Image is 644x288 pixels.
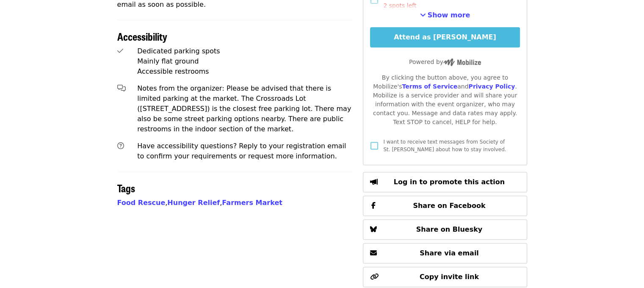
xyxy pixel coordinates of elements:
[428,11,470,19] span: Show more
[420,10,470,20] button: See more timeslots
[363,219,527,240] button: Share on Bluesky
[363,172,527,192] button: Log in to promote this action
[117,84,126,92] i: comments-alt icon
[383,139,506,152] span: I want to receive text messages from Society of St. [PERSON_NAME] about how to stay involved.
[409,58,481,65] span: Powered by
[117,29,167,44] span: Accessibility
[363,267,527,287] button: Copy invite link
[383,2,416,9] span: 2 spots left
[363,196,527,216] button: Share on Facebook
[137,56,353,66] div: Mainly flat ground
[117,199,168,207] span: ,
[370,27,520,47] button: Attend as [PERSON_NAME]
[468,83,515,90] a: Privacy Policy
[117,47,123,55] i: check icon
[363,243,527,263] button: Share via email
[413,202,485,210] span: Share on Facebook
[420,249,479,257] span: Share via email
[137,66,353,77] div: Accessible restrooms
[370,73,520,127] div: By clicking the button above, you agree to Mobilize's and . Mobilize is a service provider and wi...
[117,142,124,150] i: question-circle icon
[117,180,135,195] span: Tags
[167,199,222,207] span: ,
[416,225,483,233] span: Share on Bluesky
[167,199,220,207] a: Hunger Relief
[137,84,351,133] span: Notes from the organizer: Please be advised that there is limited parking at the market. The Cros...
[443,58,481,66] img: Powered by Mobilize
[137,142,346,160] span: Have accessibility questions? Reply to your registration email to confirm your requirements or re...
[137,46,353,56] div: Dedicated parking spots
[402,83,457,90] a: Terms of Service
[420,273,479,281] span: Copy invite link
[222,199,282,207] a: Farmers Market
[117,199,166,207] a: Food Rescue
[394,178,505,186] span: Log in to promote this action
